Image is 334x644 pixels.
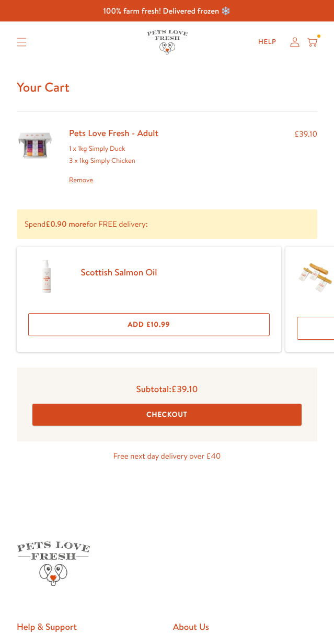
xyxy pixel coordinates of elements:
[17,449,317,463] p: Free next day delivery over £40
[69,143,158,186] div: 1 x 1kg Simply Duck 3 x 1kg Simply Chicken
[17,541,90,586] img: Pets Love Fresh
[171,383,198,395] span: £39.10
[147,30,188,54] img: Pets Love Fresh
[9,30,34,54] summary: Translation missing: en.sections.header.menu
[17,621,161,632] h2: Help & Support
[173,621,317,632] h2: About Us
[250,32,284,52] a: Help
[17,209,317,239] p: Spend for FREE delivery:
[69,174,158,186] a: Remove
[17,79,317,96] h1: Your Cart
[32,383,302,395] p: Subtotal:
[28,258,65,295] img: Scottish Salmon Oil
[297,258,333,295] img: Yak Cheese Chews
[32,404,302,426] button: Checkout
[294,127,317,186] div: £39.10
[45,218,86,229] b: £0.90 more
[80,266,157,279] a: Scottish Salmon Oil
[28,313,269,336] button: Add £10.99
[69,127,158,139] a: Pets Love Fresh - Adult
